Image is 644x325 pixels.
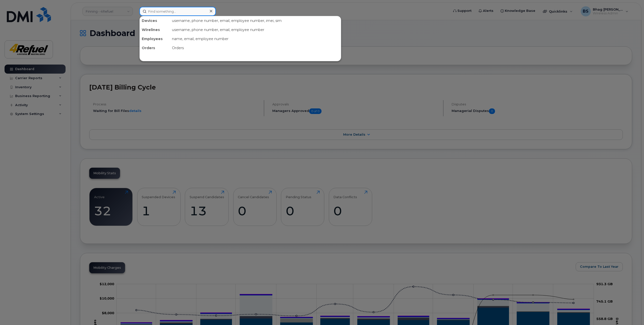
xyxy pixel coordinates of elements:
div: Orders [170,43,341,52]
div: username, phone number, email, employee number, imei, sim [170,16,341,25]
div: Wirelines [140,25,170,34]
div: Orders [140,43,170,52]
div: Employees [140,34,170,43]
div: Devices [140,16,170,25]
iframe: Messenger Launcher [622,303,640,321]
div: username, phone number, email, employee number [170,25,341,34]
div: name, email, employee number [170,34,341,43]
